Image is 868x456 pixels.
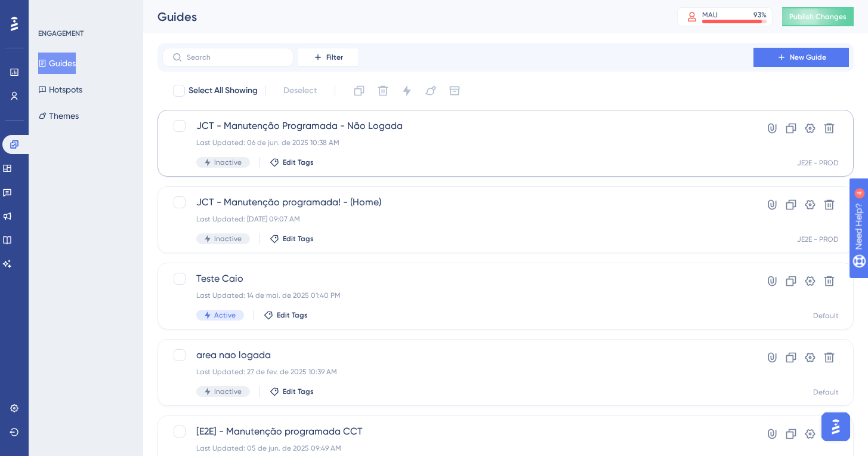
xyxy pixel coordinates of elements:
span: Deselect [283,84,317,98]
button: Hotspots [38,79,82,100]
button: Edit Tags [270,234,314,244]
span: Edit Tags [277,310,308,320]
span: Select All Showing [189,84,258,98]
button: Filter [298,48,358,67]
div: ENGAGEMENT [38,29,84,38]
button: Edit Tags [270,158,314,167]
span: JCT - Manutenção Programada - Não Logada [196,119,719,133]
span: JCT - Manutenção programada! - (Home) [196,195,719,209]
div: JE2E - PROD [797,235,839,244]
button: Edit Tags [264,310,308,320]
div: 4 [83,6,87,16]
div: Last Updated: 14 de mai. de 2025 01:40 PM [196,291,719,300]
span: area nao logada [196,348,719,362]
button: Themes [38,105,79,127]
div: Last Updated: 05 de jun. de 2025 09:49 AM [196,443,719,453]
div: Last Updated: [DATE] 09:07 AM [196,214,719,224]
div: Guides [157,8,647,25]
div: Default [813,311,839,321]
div: Last Updated: 06 de jun. de 2025 10:38 AM [196,138,719,147]
span: Inactive [214,387,242,396]
span: Edit Tags [283,158,314,167]
span: Active [214,310,236,320]
span: Teste Caio [196,272,719,286]
div: MAU [702,10,718,20]
button: Edit Tags [270,387,314,396]
button: New Guide [753,48,849,67]
span: Edit Tags [283,387,314,396]
span: Inactive [214,234,242,244]
div: Default [813,387,839,397]
span: [E2E] - Manutenção programada CCT [196,424,719,439]
div: 93 % [753,10,767,20]
iframe: UserGuiding AI Assistant Launcher [818,409,854,445]
span: Inactive [214,158,242,167]
input: Search [187,53,283,61]
span: Need Help? [28,3,75,17]
span: Filter [326,53,343,62]
button: Publish Changes [782,7,854,26]
div: JE2E - PROD [797,158,839,168]
div: Last Updated: 27 de fev. de 2025 10:39 AM [196,367,719,377]
span: New Guide [790,53,826,62]
button: Deselect [273,80,328,101]
button: Guides [38,53,76,74]
span: Publish Changes [789,12,847,21]
span: Edit Tags [283,234,314,244]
